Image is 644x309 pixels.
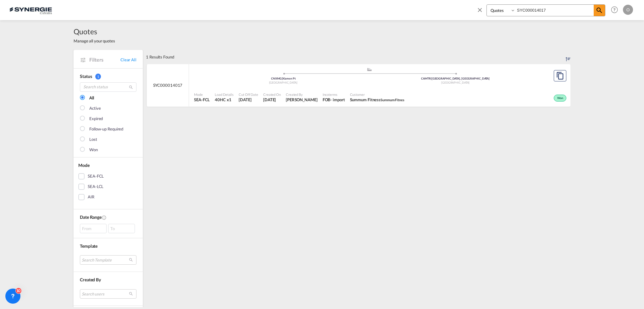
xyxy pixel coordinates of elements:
[350,97,404,102] span: Summum Fitness Summum Fitnes
[80,224,107,233] div: From
[609,4,620,15] span: Help
[421,77,490,80] span: CAMTR [GEOGRAPHIC_DATA], [GEOGRAPHIC_DATA]
[89,136,97,143] div: Lost
[80,74,92,79] span: Status
[108,224,135,233] div: To
[80,224,136,233] span: From To
[554,70,566,81] button: Copy Quote
[263,97,281,102] span: 12 Aug 2025
[102,215,107,220] md-icon: Created On
[263,92,281,97] span: Created On
[194,97,210,102] span: SEA-FCL
[350,92,404,97] span: Customer
[623,5,633,15] div: O
[95,74,101,80] span: 1
[147,64,570,107] div: SYC000014017 assets/icons/custom/ship-fill.svgassets/icons/custom/roll-o-plane.svgOriginXiamen Pt...
[239,92,258,97] span: Cut Off Date
[78,173,138,179] md-checkbox: SEA-FCL
[286,92,318,97] span: Created By
[74,38,115,44] span: Manage all your quotes
[89,116,103,122] div: Expired
[239,97,258,102] span: 12 Aug 2025
[596,7,603,14] md-icon: icon-magnify
[557,96,565,101] span: Won
[88,173,104,179] div: SEA-FCL
[89,126,123,132] div: Follow-up Required
[89,95,94,101] div: All
[330,97,345,102] div: - import
[215,97,234,102] span: 40HC x 1
[153,82,183,88] span: SYC000014017
[323,97,345,102] div: FOB import
[282,77,283,80] span: |
[78,184,138,190] md-checkbox: SEA-LCL
[476,4,486,19] span: icon-close
[89,105,101,112] div: Active
[89,56,120,63] span: Filters
[78,194,138,200] md-checkbox: AIR
[88,184,103,190] div: SEA-LCL
[80,73,136,80] div: Status 1
[609,4,623,16] div: Help
[80,214,102,220] span: Date Range
[215,92,234,97] span: Load Details
[323,97,330,102] div: FOB
[80,243,97,249] span: Template
[554,95,566,102] div: Won
[271,77,296,80] span: CNXMG Xiamen Pt
[476,6,483,13] md-icon: icon-close
[194,92,210,97] span: Mode
[120,57,136,63] a: Clear All
[566,50,570,64] div: Sort by: Created On
[380,98,404,102] span: Summum Fitnes
[269,81,297,84] span: [GEOGRAPHIC_DATA]
[80,82,136,92] input: Search status
[89,147,98,153] div: Won
[594,5,605,16] span: icon-magnify
[286,97,318,102] span: Pablo Gomez Saldarriaga
[78,163,90,168] span: Mode
[146,50,174,64] div: 1 Results Found
[74,26,115,36] span: Quotes
[80,277,101,282] span: Created By
[431,77,432,80] span: |
[129,85,133,90] md-icon: icon-magnify
[515,5,594,16] input: Enter Quotation Number
[323,92,345,97] span: Incoterms
[441,81,469,84] span: [GEOGRAPHIC_DATA]
[366,68,373,71] md-icon: assets/icons/custom/ship-fill.svg
[88,194,94,200] div: AIR
[556,72,564,80] md-icon: assets/icons/custom/copyQuote.svg
[9,3,52,17] img: 1f56c880d42311ef80fc7dca854c8e59.png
